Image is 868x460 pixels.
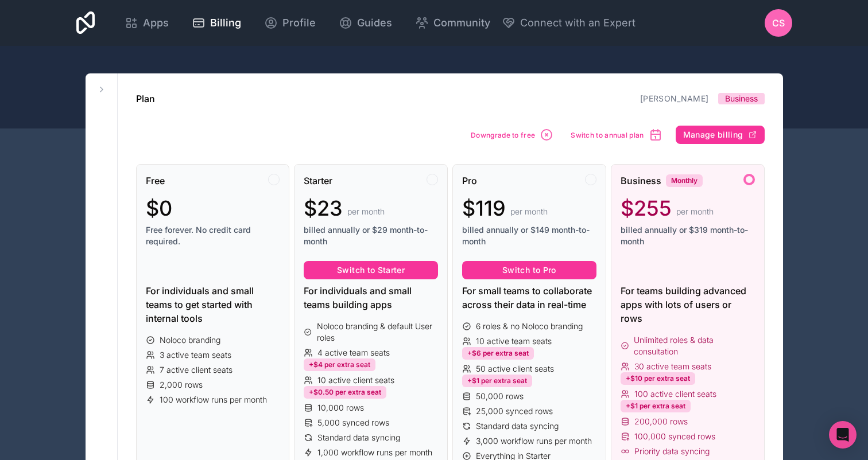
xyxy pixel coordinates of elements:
span: 2,000 rows [160,379,203,391]
span: 7 active client seats [160,364,232,376]
span: $119 [462,197,506,220]
span: 200,000 rows [634,416,688,427]
span: Profile [282,15,316,31]
span: 10 active team seats [476,336,552,347]
span: 3 active team seats [160,349,231,361]
span: Business [725,93,758,104]
span: 10,000 rows [317,402,364,414]
span: Unlimited roles & data consultation [634,334,754,357]
span: Apps [143,15,169,31]
span: Standard data syncing [317,432,400,443]
a: [PERSON_NAME] [640,93,709,103]
span: 5,000 synced rows [317,417,389,428]
span: Guides [357,15,392,31]
span: CS [772,16,785,30]
span: 1,000 workflow runs per month [317,447,432,458]
span: Pro [462,174,477,188]
div: For individuals and small teams to get started with internal tools [146,284,280,325]
span: $255 [621,197,672,220]
button: Downgrade to free [467,124,557,146]
div: For individuals and small teams building apps [304,284,438,311]
div: +$1 per extra seat [621,400,691,412]
a: Guides [330,10,401,36]
div: Monthly [666,174,703,187]
span: Free [146,174,165,188]
span: Noloco branding & default User roles [317,321,438,344]
span: Community [433,15,490,31]
span: Standard data syncing [476,420,559,432]
span: Billing [210,15,241,31]
div: +$0.50 per extra seat [304,386,386,399]
span: Starter [304,174,332,188]
h1: Plan [136,92,155,106]
span: 6 roles & no Noloco branding [476,321,583,332]
span: Free forever. No credit card required. [146,224,280,247]
div: For teams building advanced apps with lots of users or rows [621,284,755,325]
span: Noloco branding [160,334,220,346]
span: Manage billing [683,130,743,140]
span: $23 [304,197,343,220]
span: Switch to annual plan [571,131,644,139]
span: per month [347,206,385,217]
button: Connect with an Expert [502,15,635,31]
span: 10 active client seats [317,375,394,386]
span: Connect with an Expert [520,15,635,31]
span: 100 active client seats [634,388,716,400]
span: 100,000 synced rows [634,431,715,442]
div: Open Intercom Messenger [829,421,857,449]
div: +$10 per extra seat [621,372,695,385]
span: Downgrade to free [471,131,535,139]
a: Apps [115,10,178,36]
a: Profile [255,10,325,36]
span: 30 active team seats [634,361,711,372]
div: For small teams to collaborate across their data in real-time [462,284,596,311]
span: 50,000 rows [476,391,524,402]
button: Switch to Starter [304,261,438,279]
div: +$4 per extra seat [304,358,375,371]
span: billed annually or $149 month-to-month [462,224,596,247]
a: Billing [183,10,250,36]
span: Priority data syncing [634,446,710,457]
button: Switch to Pro [462,261,596,279]
span: billed annually or $319 month-to-month [621,224,755,247]
span: 25,000 synced rows [476,406,553,417]
span: 3,000 workflow runs per month [476,435,592,447]
span: per month [510,206,548,217]
span: Business [621,174,661,188]
div: +$6 per extra seat [462,347,534,360]
a: Community [406,10,499,36]
button: Switch to annual plan [567,124,666,146]
div: +$1 per extra seat [462,375,532,387]
span: billed annually or $29 month-to-month [304,224,438,247]
span: 4 active team seats [317,347,390,358]
span: $0 [146,197,172,220]
span: 100 workflow runs per month [160,394,267,406]
button: Manage billing [676,126,765,144]
span: 50 active client seats [476,363,554,375]
span: per month [676,206,714,217]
